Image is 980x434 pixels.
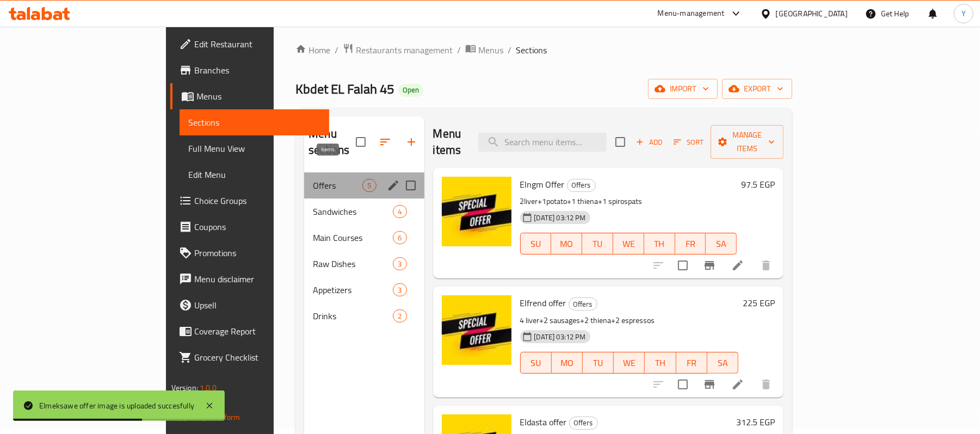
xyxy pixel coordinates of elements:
span: TU [587,236,609,252]
span: Elngm Offer [520,176,565,193]
li: / [335,44,338,57]
span: Menus [196,90,321,103]
span: SU [525,236,547,252]
img: Elngm Offer [442,177,511,246]
a: Promotions [170,240,330,266]
span: MO [556,236,578,252]
span: FR [681,355,703,371]
p: 2liver+1potato+1 thiena+1 spirospats [520,195,737,208]
span: 3 [393,285,406,295]
div: items [393,257,406,270]
span: 3 [393,259,406,269]
span: 5 [363,181,375,191]
div: [GEOGRAPHIC_DATA] [776,8,848,20]
span: TH [649,355,671,371]
li: / [457,44,461,57]
div: Offers [313,179,362,192]
a: Upsell [170,292,330,318]
span: Add [634,136,664,148]
button: delete [753,371,779,398]
div: Offers [567,179,596,192]
div: Raw Dishes3 [304,251,424,277]
span: Edit Restaurant [194,38,321,51]
span: Sort [674,136,704,148]
div: Elmeksawe offer image is uploaded succesfully [39,400,194,412]
span: 4 [393,207,406,217]
a: Coupons [170,214,330,240]
span: Version: [171,381,198,395]
a: Menu disclaimer [170,266,330,292]
div: Drinks2 [304,303,424,329]
span: Sections [516,44,547,57]
button: Branch-specific-item [697,252,723,278]
a: Restaurants management [343,43,453,57]
span: import [657,82,709,96]
span: Open [398,85,423,95]
div: Main Courses6 [304,225,424,251]
button: MO [551,233,582,255]
span: TU [587,355,609,371]
nav: Menu sections [304,168,424,333]
button: SA [707,352,738,374]
a: Menus [465,43,503,57]
button: FR [676,352,707,374]
h6: 225 EGP [743,295,775,311]
span: 6 [393,233,406,243]
span: Full Menu View [188,142,321,155]
button: TH [645,352,676,374]
span: Sections [188,116,321,129]
a: Coverage Report [170,318,330,344]
a: Branches [170,57,330,83]
span: Select section [609,131,632,153]
div: items [393,205,406,218]
span: Main Courses [313,231,393,244]
span: Add item [632,134,667,151]
button: SU [520,233,552,255]
button: Branch-specific-item [697,371,723,398]
a: Grocery Checklist [170,344,330,370]
div: Offers5edit [304,172,424,199]
span: Eldasta offer [520,414,567,430]
button: export [722,79,792,99]
span: Sort items [667,134,711,151]
span: SA [710,236,732,252]
span: Select to update [671,254,694,277]
button: MO [552,352,583,374]
span: Select to update [671,373,694,396]
input: search [478,133,607,152]
button: TH [644,233,675,255]
h6: 312.5 EGP [736,414,775,430]
span: SU [525,355,547,371]
div: Appetizers [313,283,393,296]
h6: 97.5 EGP [741,177,775,192]
span: Edit Menu [188,168,321,181]
button: Sort [671,134,706,151]
a: Choice Groups [170,188,330,214]
div: Appetizers3 [304,277,424,303]
span: Restaurants management [356,44,453,57]
button: WE [614,352,645,374]
button: SA [706,233,737,255]
a: Edit Menu [180,162,330,188]
span: WE [618,236,640,252]
div: Sandwiches4 [304,199,424,225]
span: Grocery Checklist [194,351,321,364]
span: Promotions [194,246,321,259]
div: items [393,283,406,296]
span: Select all sections [349,131,372,153]
span: Coupons [194,220,321,233]
button: delete [753,252,779,278]
span: Offers [568,179,595,191]
div: items [393,309,406,323]
span: Branches [194,64,321,77]
a: Edit Restaurant [170,31,330,57]
button: Add [632,134,667,151]
span: export [731,82,784,96]
button: Manage items [711,125,784,159]
button: FR [675,233,706,255]
span: 2 [393,311,406,321]
a: Edit menu item [731,378,744,391]
h2: Menu items [433,126,466,158]
span: MO [556,355,578,371]
span: Raw Dishes [313,257,393,270]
